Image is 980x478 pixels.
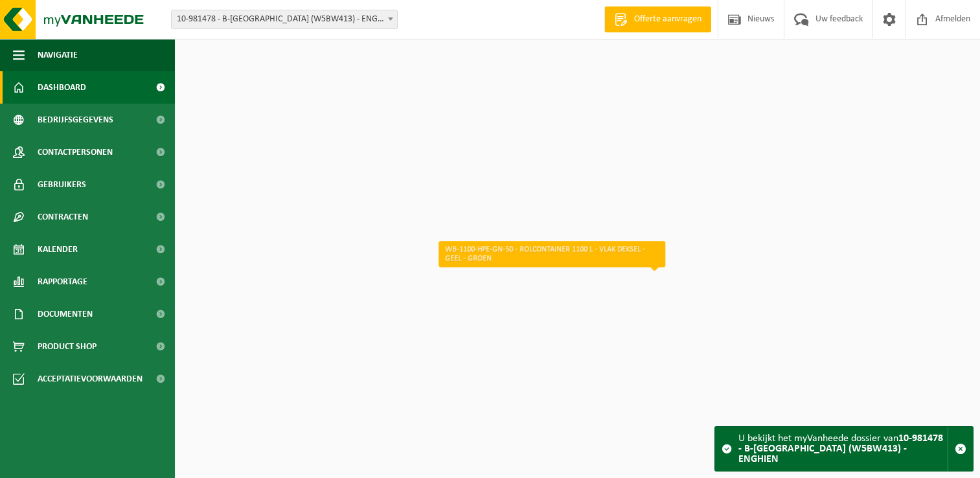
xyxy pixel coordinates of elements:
span: Offerte aanvragen [631,13,705,26]
span: Product Shop [38,330,97,363]
span: Kalender [38,233,78,266]
span: Dashboard [38,71,86,104]
span: Rapportage [38,266,87,298]
span: 10-981478 - B-ST GARE ENGHIEN (W5BW413) - ENGHIEN [172,10,397,28]
a: Offerte aanvragen [604,6,711,32]
span: Bedrijfsgegevens [38,104,113,136]
strong: 10-981478 - B-[GEOGRAPHIC_DATA] (W5BW413) - ENGHIEN [738,433,943,464]
span: 10-981478 - B-ST GARE ENGHIEN (W5BW413) - ENGHIEN [171,10,398,29]
span: Gebruikers [38,168,86,201]
span: Acceptatievoorwaarden [38,363,142,395]
span: Navigatie [38,39,78,71]
span: Documenten [38,298,93,330]
span: Contactpersonen [38,136,113,168]
div: U bekijkt het myVanheede dossier van [738,427,948,471]
span: Contracten [38,201,88,233]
